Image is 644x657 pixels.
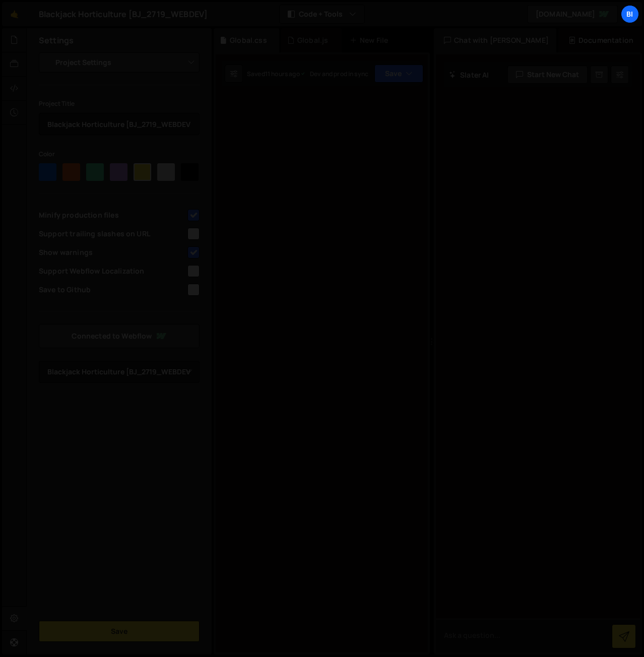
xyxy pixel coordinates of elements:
[247,70,300,78] div: Saved
[297,35,328,45] div: Global.js
[621,5,639,23] a: Bi
[434,28,556,52] div: Chat with [PERSON_NAME]
[39,324,200,348] a: Connected to Webflow
[39,621,200,642] button: Save
[39,285,186,295] span: Save to Github
[507,65,588,84] button: Start new chat
[39,247,186,257] span: Show warnings
[39,8,208,20] div: Blackjack Horticulture [BJ_2719_WEBDEV]
[350,35,392,45] div: New File
[265,70,300,78] div: 11 hours ago
[39,35,74,46] h2: Settings
[230,35,267,45] div: Global.css
[300,70,368,78] div: Dev and prod in sync
[558,28,642,52] div: Documentation
[374,64,423,83] button: Save
[39,149,55,159] label: Color
[449,70,489,80] h2: Slater AI
[527,5,618,23] a: [DOMAIN_NAME]
[39,229,186,239] span: Support trailing slashes on URL
[280,5,364,23] button: Code + Tools
[39,113,200,135] input: Project name
[39,266,186,276] span: Support Webflow Localization
[39,210,186,220] span: Minify production files
[39,99,75,109] label: Project Title
[2,2,27,26] a: 🤙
